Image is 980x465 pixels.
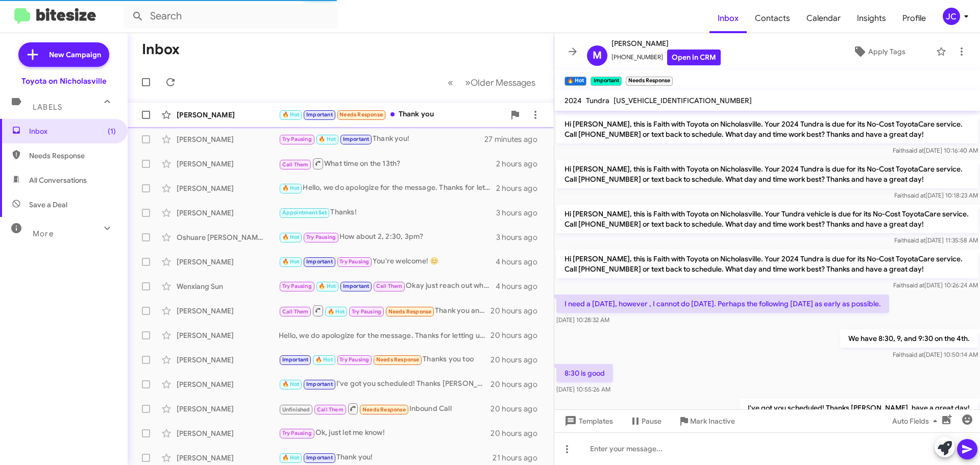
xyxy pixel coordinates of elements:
span: Important [343,136,370,142]
span: Important [306,258,333,265]
span: All Conversations [29,175,87,185]
div: Thank you [279,109,505,120]
span: Needs Response [362,406,406,413]
span: Labels [33,103,62,112]
div: Thank you! [279,133,484,145]
p: Hi [PERSON_NAME], this is Faith with Toyota on Nicholasville. Your Tundra vehicle is due for its ... [556,205,978,233]
div: Wenxiang Sun [177,281,279,291]
input: Search [124,4,338,29]
div: [PERSON_NAME] [177,134,279,144]
span: Apply Tags [868,42,905,61]
p: I've got you scheduled! Thanks [PERSON_NAME], have a great day! [740,399,978,417]
div: 3 hours ago [496,232,546,242]
nav: Page navigation example [442,72,542,93]
div: Okay just reach out when you are ready and I will be happy to get tat set for you! [279,280,496,292]
span: 2024 [565,96,582,105]
span: Important [306,454,333,461]
a: Insights [849,4,894,33]
span: Needs Response [29,151,116,161]
span: Calendar [798,4,849,33]
span: Call Them [317,406,344,413]
div: How about 2, 2:30, 3pm? [279,231,496,243]
div: Thank you and YOU have a GREEEEAAATTTTT DAY TOO!!!!! [279,304,491,317]
div: 27 minutes ago [484,134,546,144]
div: 20 hours ago [491,355,546,365]
span: Templates [562,412,613,430]
span: Call Them [282,161,309,168]
div: [PERSON_NAME] [177,159,279,169]
div: [PERSON_NAME] [177,355,279,365]
div: [PERSON_NAME] [177,330,279,340]
div: [PERSON_NAME] [177,428,279,438]
div: Thanks you too [279,354,491,365]
span: said at [906,146,924,154]
div: Inbound Call [279,402,491,415]
div: Hello, we do apologize for the message. Thanks for letting us know, we will update our records! H... [279,182,496,194]
span: [DATE] 10:55:26 AM [556,385,610,393]
button: Apply Tags [826,42,931,61]
span: Older Messages [471,77,535,88]
span: said at [906,351,924,358]
span: 🔥 Hot [282,234,300,240]
span: Try Pausing [352,308,381,315]
div: I've got you scheduled! Thanks [PERSON_NAME], have a great day! [279,378,491,390]
div: [PERSON_NAME] [177,110,279,120]
span: Try Pausing [306,234,336,240]
button: Next [459,72,542,93]
span: Faith [DATE] 11:35:58 AM [894,236,978,244]
span: Call Them [282,308,309,315]
div: [PERSON_NAME] [177,257,279,267]
div: 20 hours ago [491,428,546,438]
p: Hi [PERSON_NAME], this is Faith with Toyota on Nicholasville. Your 2024 Tundra is due for its No-... [556,250,978,278]
button: Templates [554,412,621,430]
span: Try Pausing [282,283,312,289]
span: [PERSON_NAME] [611,37,721,50]
div: 4 hours ago [496,257,546,267]
button: Auto Fields [884,412,949,430]
span: Inbox [29,126,116,136]
a: Contacts [747,4,798,33]
div: JC [943,8,960,25]
span: Try Pausing [339,356,369,363]
span: Faith [DATE] 10:18:23 AM [894,191,978,199]
span: Pause [642,412,661,430]
div: [PERSON_NAME] [177,453,279,463]
p: We have 8:30, 9, and 9:30 on the 4th. [840,329,978,348]
small: Needs Response [626,77,673,86]
span: 🔥 Hot [282,381,300,387]
span: Call Them [376,283,403,289]
div: Thank you! [279,452,493,463]
div: Hello, we do apologize for the message. Thanks for letting us know, we will update our records! H... [279,330,491,340]
p: Hi [PERSON_NAME], this is Faith with Toyota on Nicholasville. Your 2024 Tundra is due for its No-... [556,115,978,143]
button: Previous [442,72,459,93]
span: Important [343,283,370,289]
span: Save a Deal [29,200,67,210]
div: [PERSON_NAME] [177,208,279,218]
a: Inbox [709,4,747,33]
span: [DATE] 10:28:32 AM [556,316,609,324]
button: Pause [621,412,670,430]
button: JC [934,8,969,25]
div: Toyota on Nicholasville [21,76,107,86]
div: 2 hours ago [496,159,546,169]
span: [PHONE_NUMBER] [611,50,721,65]
span: Auto Fields [892,412,941,430]
span: Try Pausing [339,258,369,265]
span: Needs Response [376,356,420,363]
span: Tundra [586,96,609,105]
small: Important [591,77,621,86]
div: [PERSON_NAME] [177,306,279,316]
span: 🔥 Hot [282,111,300,118]
div: [PERSON_NAME] [177,404,279,414]
p: Hi [PERSON_NAME], this is Faith with Toyota on Nicholasville. Your 2024 Tundra is due for its No-... [556,160,978,188]
span: 🔥 Hot [318,136,336,142]
h1: Inbox [142,41,180,58]
div: 2 hours ago [496,183,546,193]
div: You're welcome! 😊 [279,256,496,267]
span: » [465,76,471,89]
div: 3 hours ago [496,208,546,218]
a: Profile [894,4,934,33]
